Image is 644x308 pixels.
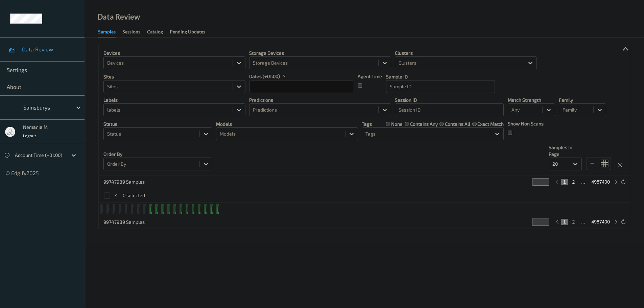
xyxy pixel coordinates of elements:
button: 4987400 [589,179,612,185]
p: Order By [103,151,212,158]
p: Agent Time [358,73,382,80]
p: Show Non Scans [508,120,544,127]
p: 99747989 Samples [103,219,154,226]
div: Sessions [122,28,140,37]
p: Tags [362,121,372,127]
p: 99747989 Samples [103,179,154,185]
a: Catalog [147,27,170,37]
button: 1 [561,219,568,225]
p: Clusters [395,50,537,56]
div: Data Review [97,14,140,20]
p: Sites [103,73,245,80]
label: exact match [477,121,504,127]
label: contains all [445,121,470,127]
button: ... [579,219,587,225]
p: Family [559,97,606,103]
p: 0 selected [123,192,145,199]
div: Pending Updates [170,28,205,37]
p: Devices [103,50,245,56]
button: ... [579,179,587,185]
p: Samples In Page [549,144,582,158]
button: 2 [570,179,577,185]
div: Catalog [147,28,163,37]
button: 4987400 [589,219,612,225]
button: 2 [570,219,577,225]
p: Session ID [395,97,504,103]
p: Predictions [249,97,391,103]
p: Sample ID [386,73,495,80]
button: 1 [561,179,568,185]
p: Storage Devices [249,50,391,56]
p: dates (+01:00) [249,73,280,80]
label: none [391,121,403,127]
label: contains any [410,121,438,127]
div: Samples [98,28,116,38]
p: labels [103,97,245,103]
p: Match Strength [508,97,555,103]
a: Sessions [122,27,147,37]
a: Samples [98,27,122,38]
p: Models [216,121,358,127]
p: Status [103,121,212,127]
a: Pending Updates [170,27,212,37]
